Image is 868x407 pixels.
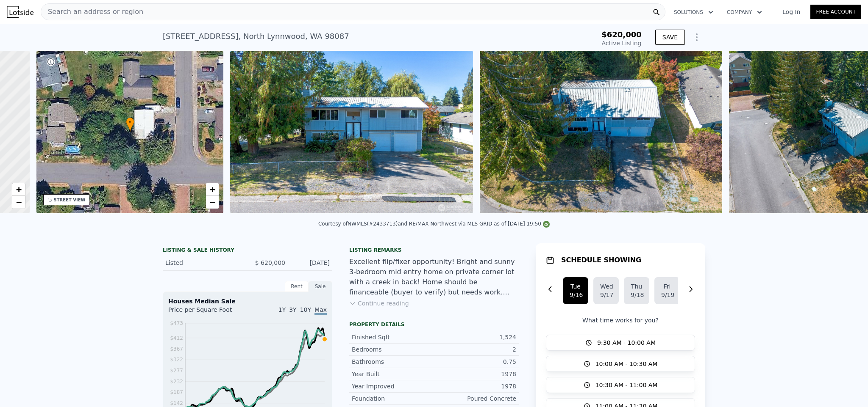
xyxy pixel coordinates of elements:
tspan: $322 [170,357,183,363]
span: 3Y [289,306,296,313]
div: Foundation [352,394,434,403]
div: Excellent flip/fixer opportunity! Bright and sunny 3-bedroom mid entry home on private corner lot... [349,257,519,297]
span: + [16,184,21,195]
div: Fri [661,282,673,291]
button: Fri9/19 [654,277,680,304]
span: 1Y [278,306,286,313]
tspan: $412 [170,335,183,341]
div: Rent [285,281,309,292]
button: Solutions [667,5,720,20]
span: Max [314,306,327,315]
span: − [16,197,21,207]
tspan: $277 [170,368,183,374]
div: Courtesy of NWMLS (#2433713) and RE/MAX Northwest via MLS GRID as of [DATE] 19:50 [318,221,550,227]
div: 1978 [434,370,516,378]
span: $ 620,000 [255,259,285,266]
div: STREET VIEW [54,197,86,203]
a: Zoom in [206,183,219,196]
div: • [126,117,134,132]
div: Listed [165,258,241,267]
button: 10:00 AM - 10:30 AM [546,356,695,372]
div: Bathrooms [352,357,434,366]
button: Thu9/18 [624,277,649,304]
img: Sale: 169685006 Parcel: 103610377 [480,51,723,213]
h1: SCHEDULE SHOWING [561,255,641,265]
button: Continue reading [349,299,409,308]
span: $620,000 [601,30,642,39]
button: Company [720,5,769,20]
div: 2 [434,345,516,354]
a: Log In [772,8,810,16]
span: 9:30 AM - 10:00 AM [597,338,656,347]
button: 9:30 AM - 10:00 AM [546,335,695,351]
button: Tue9/16 [563,277,588,304]
button: Wed9/17 [593,277,619,304]
div: Property details [349,321,519,328]
a: Zoom out [206,196,219,209]
tspan: $367 [170,346,183,352]
span: 10Y [300,306,311,313]
tspan: $187 [170,389,183,395]
img: NWMLS Logo [543,221,550,228]
div: Poured Concrete [434,394,516,403]
div: 9/16 [570,291,581,299]
button: SAVE [655,30,685,45]
span: Active Listing [602,40,642,47]
span: + [210,184,215,195]
div: Listing remarks [349,247,519,253]
span: 10:00 AM - 10:30 AM [595,360,658,368]
tspan: $473 [170,320,183,326]
div: 9/19 [661,291,673,299]
div: 0.75 [434,357,516,366]
img: Sale: 169685006 Parcel: 103610377 [230,51,473,213]
div: Bedrooms [352,345,434,354]
tspan: $142 [170,400,183,406]
p: What time works for you? [546,316,695,324]
img: Lotside [7,6,33,18]
div: 9/18 [631,291,643,299]
div: Tue [570,282,581,291]
tspan: $232 [170,379,183,385]
div: 9/17 [600,291,612,299]
button: Show Options [688,29,705,46]
a: Free Account [810,5,861,19]
div: [STREET_ADDRESS] , North Lynnwood , WA 98087 [163,30,349,42]
div: 1,524 [434,333,516,341]
div: Wed [600,282,612,291]
a: Zoom in [12,183,25,196]
span: Search an address or region [41,7,143,17]
span: 10:30 AM - 11:00 AM [595,381,658,389]
span: • [126,118,134,126]
div: 1978 [434,382,516,390]
div: Thu [631,282,643,291]
a: Zoom out [12,196,25,209]
div: Houses Median Sale [168,297,327,305]
div: Finished Sqft [352,333,434,341]
div: Sale [309,281,332,292]
div: Price per Square Foot [168,305,248,319]
div: Year Improved [352,382,434,390]
div: LISTING & SALE HISTORY [163,247,332,255]
div: Year Built [352,370,434,378]
span: − [210,197,215,207]
div: [DATE] [292,258,330,267]
button: 10:30 AM - 11:00 AM [546,377,695,393]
